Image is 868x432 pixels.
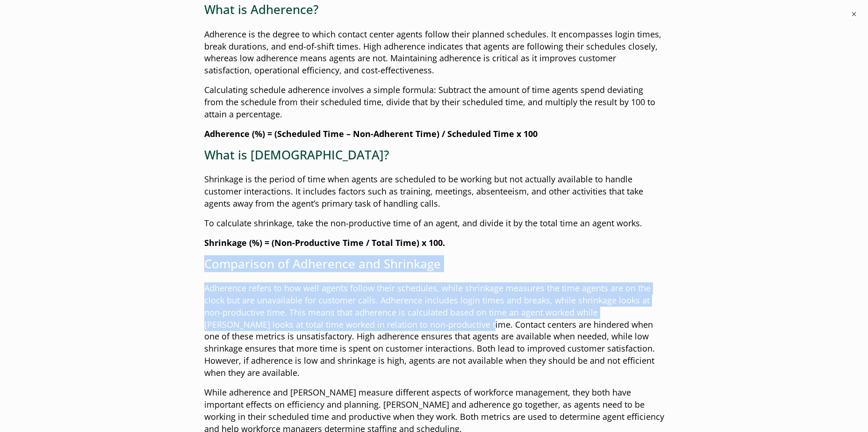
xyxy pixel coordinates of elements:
[204,282,664,379] p: Adherence refers to how well agents follow their schedules, while shrinkage measures the time age...
[204,128,538,139] strong: Adherence (%) = (Scheduled Time – Non-Adherent Time) / Scheduled Time x 100
[204,217,664,230] p: To calculate shrinkage, take the non-productive time of an agent, and divide it by the total time...
[204,148,664,162] h3: What is [DEMOGRAPHIC_DATA]?
[204,173,664,210] p: Shrinkage is the period of time when agents are scheduled to be working but not actually availabl...
[204,29,664,77] p: Adherence is the degree to which contact center agents follow their planned schedules. It encompa...
[204,84,664,121] p: Calculating schedule adherence involves a simple formula: Subtract the amount of time agents spen...
[204,237,445,248] strong: Shrinkage (%) = (Non-Productive Time / Total Time) x 100.
[204,257,664,271] h3: Comparison of Adherence and Shrinkage
[849,9,859,19] button: ×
